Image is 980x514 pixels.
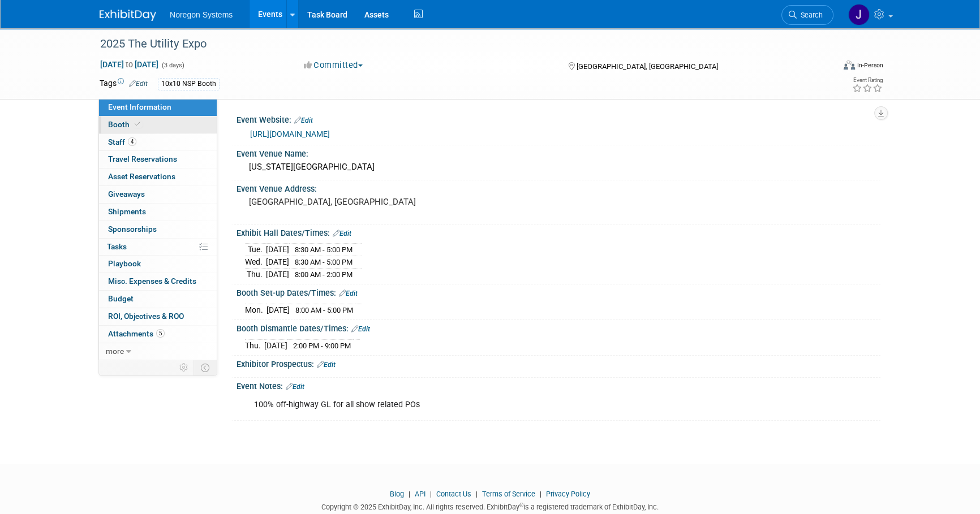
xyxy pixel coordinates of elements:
[339,290,358,297] a: Edit
[286,383,304,391] a: Edit
[436,490,471,498] a: Contact Us
[99,256,217,273] a: Playbook
[767,59,883,76] div: Event Format
[482,490,535,498] a: Terms of Service
[129,80,148,88] a: Edit
[108,207,146,216] span: Shipments
[266,256,289,269] td: [DATE]
[108,172,175,181] span: Asset Reservations
[576,62,717,71] span: [GEOGRAPHIC_DATA], [GEOGRAPHIC_DATA]
[108,294,134,303] span: Budget
[100,77,148,90] td: Tags
[245,268,266,280] td: Thu.
[161,62,184,69] span: (3 days)
[245,244,266,256] td: Tue.
[108,224,157,234] span: Sponsorships
[295,306,353,314] span: 8:00 AM - 5:00 PM
[99,151,217,168] a: Travel Reservations
[264,339,287,351] td: [DATE]
[351,325,370,333] a: Edit
[99,273,217,290] a: Misc. Expenses & Credits
[406,490,413,498] span: |
[246,394,756,416] div: 100% off-highway GL for all show related POs
[124,60,135,69] span: to
[415,490,425,498] a: API
[99,186,217,203] a: Giveaways
[537,490,544,498] span: |
[390,490,404,498] a: Blog
[293,342,351,350] span: 2:00 PM - 9:00 PM
[99,204,217,221] a: Shipments
[295,258,353,266] span: 8:30 AM - 5:00 PM
[237,378,880,392] div: Event Notes:
[781,5,833,25] a: Search
[108,329,165,338] span: Attachments
[546,490,590,498] a: Privacy Policy
[237,145,880,159] div: Event Venue Name:
[427,490,435,498] span: |
[99,291,217,308] a: Budget
[797,11,823,19] span: Search
[99,169,217,185] a: Asset Reservations
[99,134,217,151] a: Staff4
[99,239,217,256] a: Tasks
[245,158,872,176] div: [US_STATE][GEOGRAPHIC_DATA]
[194,360,217,375] td: Toggle Event Tabs
[99,99,217,116] a: Event Information
[99,343,217,360] a: more
[108,137,136,146] span: Staff
[108,154,177,163] span: Travel Reservations
[108,120,143,129] span: Booth
[128,137,136,146] span: 4
[99,221,217,238] a: Sponsorships
[99,326,217,343] a: Attachments5
[99,116,217,133] a: Booth
[519,502,523,508] sup: ®
[99,308,217,325] a: ROI, Objectives & ROO
[295,245,353,254] span: 8:30 AM - 5:00 PM
[249,197,492,207] pre: [GEOGRAPHIC_DATA], [GEOGRAPHIC_DATA]
[333,230,351,237] a: Edit
[237,111,880,126] div: Event Website:
[473,490,480,498] span: |
[237,224,880,239] div: Exhibit Hall Dates/Times:
[295,270,353,279] span: 8:00 AM - 2:00 PM
[135,121,140,127] i: Booth reservation complete
[848,4,870,25] img: Johana Gil
[170,10,233,19] span: Noregon Systems
[237,356,880,370] div: Exhibitor Prospectus:
[174,360,194,375] td: Personalize Event Tab Strip
[266,244,289,256] td: [DATE]
[294,116,313,124] a: Edit
[857,61,883,70] div: In-Person
[100,10,156,21] img: ExhibitDay
[108,102,171,111] span: Event Information
[108,189,145,198] span: Giveaways
[266,268,289,280] td: [DATE]
[844,61,855,70] img: Format-Inperson.png
[107,242,127,251] span: Tasks
[245,339,264,351] td: Thu.
[852,77,883,83] div: Event Rating
[300,59,367,71] button: Committed
[245,304,267,316] td: Mon.
[108,312,184,321] span: ROI, Objectives & ROO
[108,259,141,268] span: Playbook
[108,277,196,286] span: Misc. Expenses & Credits
[158,78,220,90] div: 10x10 NSP Booth
[237,320,880,335] div: Booth Dismantle Dates/Times:
[96,34,816,54] div: 2025 The Utility Expo
[100,59,159,70] span: [DATE] [DATE]
[267,304,290,316] td: [DATE]
[106,347,124,356] span: more
[250,129,330,139] a: [URL][DOMAIN_NAME]
[245,256,266,269] td: Wed.
[156,329,165,338] span: 5
[317,361,336,369] a: Edit
[237,180,880,195] div: Event Venue Address:
[237,284,880,299] div: Booth Set-up Dates/Times:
